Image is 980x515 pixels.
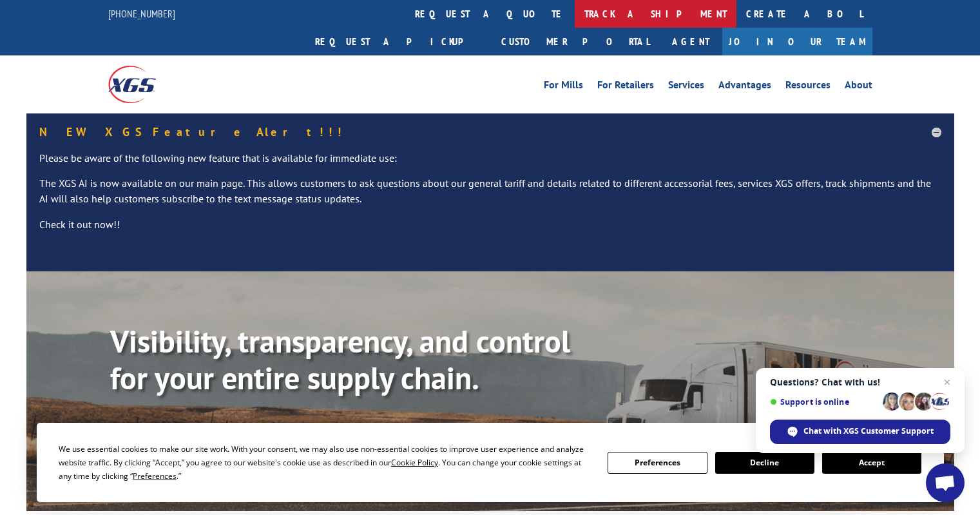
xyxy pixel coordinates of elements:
[715,452,814,474] button: Decline
[39,217,941,243] p: Check it out now!!
[770,420,950,444] span: Chat with XGS Customer Support
[659,28,722,55] a: Agent
[845,80,872,94] a: About
[544,80,583,94] a: For Mills
[110,321,570,398] b: Visibility, transparency, and control for your entire supply chain.
[108,7,175,20] a: [PHONE_NUMBER]
[597,80,654,94] a: For Retailers
[305,28,492,55] a: Request a pickup
[39,151,941,177] p: Please be aware of the following new feature that is available for immediate use:
[718,80,771,94] a: Advantages
[722,28,872,55] a: Join Our Team
[926,463,965,502] a: Open chat
[59,442,592,483] div: We use essential cookies to make our site work. With your consent, we may also use non-essential ...
[133,471,177,481] span: Preferences
[608,452,707,474] button: Preferences
[785,80,831,94] a: Resources
[492,28,659,55] a: Customer Portal
[391,457,438,468] span: Cookie Policy
[770,397,878,407] span: Support is online
[822,452,921,474] button: Accept
[668,80,704,94] a: Services
[803,425,934,437] span: Chat with XGS Customer Support
[770,377,950,387] span: Questions? Chat with us!
[37,423,944,502] div: Cookie Consent Prompt
[39,176,941,217] p: The XGS AI is now available on our main page. This allows customers to ask questions about our ge...
[39,126,941,138] h5: NEW XGS Feature Alert!!!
